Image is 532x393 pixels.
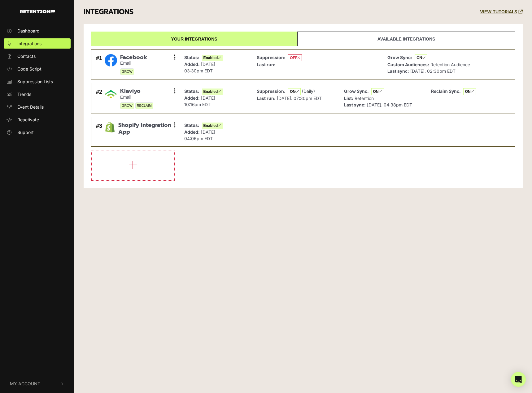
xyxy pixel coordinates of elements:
[4,127,71,137] a: Support
[302,89,315,94] span: (Daily)
[184,129,215,141] span: [DATE] 04:06pm EDT
[511,372,526,387] div: Open Intercom Messenger
[257,62,276,67] strong: Last run:
[17,53,36,59] span: Contacts
[17,78,53,85] span: Suppression Lists
[17,66,41,72] span: Code Script
[120,102,134,109] span: GROW
[431,89,461,94] strong: Reclaim Sync:
[410,68,456,74] span: [DATE]. 02:30pm EDT
[387,55,412,60] strong: Grow Sync:
[120,88,153,95] span: Klaviyo
[91,32,297,46] a: Your integrations
[184,55,199,60] strong: Status:
[387,68,409,74] strong: Last sync:
[17,129,34,136] span: Support
[4,76,71,87] a: Suppression Lists
[105,54,117,67] img: Facebook
[17,40,41,47] span: Integrations
[10,380,40,387] span: My Account
[202,89,223,95] span: Enabled
[120,68,134,75] span: GROW
[202,55,223,61] span: Enabled
[118,122,175,135] span: Shopify Integration App
[120,95,153,100] small: Email
[344,96,353,101] strong: List:
[17,104,44,110] span: Event Details
[288,88,301,95] span: ON
[344,102,366,107] strong: Last sync:
[96,54,102,75] div: #1
[184,62,215,73] span: [DATE] 03:30pm EDT
[17,28,40,34] span: Dashboard
[367,102,412,107] span: [DATE]. 04:38pm EDT
[4,374,71,393] button: My Account
[184,89,199,94] strong: Status:
[20,10,55,13] img: Retention.com
[257,55,286,60] strong: Suppression:
[17,116,39,123] span: Reactivate
[4,89,71,99] a: Trends
[17,91,31,97] span: Trends
[135,102,153,109] span: RECLAIM
[257,89,286,94] strong: Suppression:
[415,54,427,61] span: ON
[4,26,71,36] a: Dashboard
[4,114,71,125] a: Reactivate
[480,9,523,15] a: VIEW TUTORIALS
[371,88,384,95] span: ON
[4,51,71,61] a: Contacts
[463,88,476,95] span: ON
[202,123,223,129] span: Enabled
[297,32,515,46] a: Available integrations
[96,122,102,142] div: #3
[4,64,71,74] a: Code Script
[288,54,302,61] span: OFF
[4,102,71,112] a: Event Details
[105,88,117,100] img: Klaviyo
[184,129,200,135] strong: Added:
[355,96,374,101] span: Retention
[120,61,147,66] small: Email
[184,95,200,101] strong: Added:
[105,122,115,132] img: Shopify Integration App
[4,38,71,49] a: Integrations
[184,62,200,67] strong: Added:
[184,123,199,128] strong: Status:
[277,96,322,101] span: [DATE]. 07:30pm EDT
[277,62,279,67] span: -
[120,54,147,61] span: Facebook
[257,96,276,101] strong: Last run:
[344,89,369,94] strong: Grow Sync:
[84,8,133,16] h3: INTEGRATIONS
[96,88,102,109] div: #2
[430,62,470,67] span: Retention Audience
[387,62,429,67] strong: Custom Audiences:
